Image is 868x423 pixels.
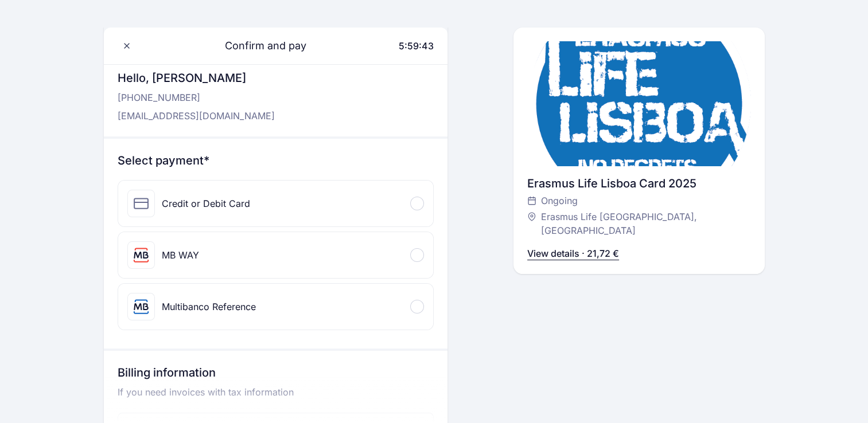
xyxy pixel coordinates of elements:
p: [PHONE_NUMBER] [118,91,275,104]
span: Erasmus Life [GEOGRAPHIC_DATA], [GEOGRAPHIC_DATA] [541,210,739,237]
div: MB WAY [162,248,199,262]
h3: Billing information [118,365,434,385]
p: If you need invoices with tax information [118,385,434,408]
span: Confirm and pay [211,38,306,54]
h3: Select payment* [118,152,434,169]
h3: Hello, [PERSON_NAME] [118,70,275,86]
span: Ongoing [541,194,578,207]
div: Multibanco Reference [162,300,256,314]
span: 5:59:43 [399,40,434,52]
div: Credit or Debit Card [162,197,250,210]
p: View details · 21,72 € [527,246,619,260]
div: Erasmus Life Lisboa Card 2025 [527,175,751,191]
p: [EMAIL_ADDRESS][DOMAIN_NAME] [118,109,275,123]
